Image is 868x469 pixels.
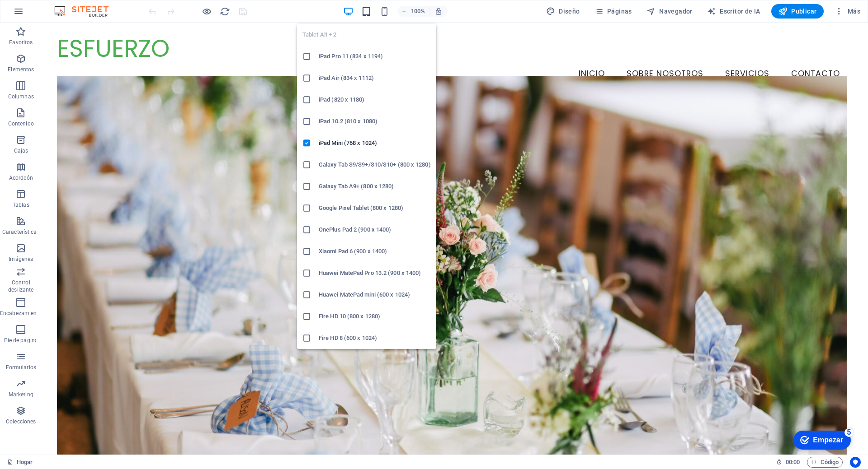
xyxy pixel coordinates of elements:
[9,175,33,181] font: Acordeón
[319,73,431,84] h6: iPad Air (834 x 1112)
[14,148,28,154] font: Cajas
[411,8,425,14] font: 100%
[52,6,120,17] img: Logotipo del editor
[201,6,212,17] button: Haga clic aquí para salir del modo de vista previa y continuar editando
[17,459,33,465] font: Hogar
[542,4,584,19] button: Diseño
[319,289,431,300] h6: Huawei MatePad mini (600 x 1024)
[786,459,800,465] font: 00:00
[559,8,580,15] font: Diseño
[397,6,429,17] button: 100%
[8,66,34,73] font: Elementos
[319,159,431,170] h6: Galaxy Tab S9/S9+/S10/S10+ (800 x 1280)
[319,246,431,257] h6: Xiaomi Pad 6 (900 x 1400)
[8,121,34,127] font: Contenido
[219,6,230,17] button: recargar
[319,203,431,214] h6: Google Pixel Tablet (800 x 1280)
[2,229,40,235] font: Características
[6,418,36,425] font: Colecciones
[319,224,431,235] h6: OnePlus Pad 2 (900 x 1400)
[831,4,864,19] button: Más
[319,138,431,149] h6: iPad Mini (768 x 1024)
[542,4,584,19] div: Diseño (Ctrl+Alt+Y)
[703,4,764,19] button: Escritor de IA
[776,457,800,468] h6: Tiempo de sesión
[643,4,696,19] button: Navegador
[850,457,861,468] button: Centrados en el usuario
[607,8,632,15] font: Páginas
[821,459,839,465] font: Código
[35,10,66,18] font: Empezar
[8,279,33,293] font: Control deslizante
[807,457,843,468] button: Código
[319,181,431,192] h6: Galaxy Tab A9+ (800 x 1280)
[319,333,431,344] h6: Fire HD 8 (600 x 1024)
[319,94,431,105] h6: iPad (820 x 1180)
[9,39,33,46] font: Favoritos
[16,5,73,23] div: Empezar Quedan 5 elementos, 0 % completado
[9,391,33,398] font: Marketing
[319,311,431,322] h6: Fire HD 10 (800 x 1280)
[7,457,33,468] a: Haga clic para cancelar la selección. Haga doble clic para abrir Páginas.
[771,4,824,19] button: Publicar
[659,8,693,15] font: Navegador
[4,337,38,344] font: Pie de página
[8,93,34,100] font: Columnas
[791,8,816,15] font: Publicar
[434,7,443,15] i: Al cambiar el tamaño, se ajusta automáticamente el nivel de zoom para adaptarse al dispositivo el...
[848,8,860,15] font: Más
[319,51,431,62] h6: iPad Pro 11 (834 x 1194)
[220,6,230,17] i: Recargar página
[720,8,760,15] font: Escritor de IA
[591,4,636,19] button: Páginas
[319,116,431,127] h6: iPad 10.2 (810 x 1080)
[70,2,74,10] font: 5
[9,256,33,262] font: Imágenes
[13,202,29,208] font: Tablas
[6,364,36,371] font: Formularios
[319,268,431,279] h6: Huawei MatePad Pro 13.2 (900 x 1400)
